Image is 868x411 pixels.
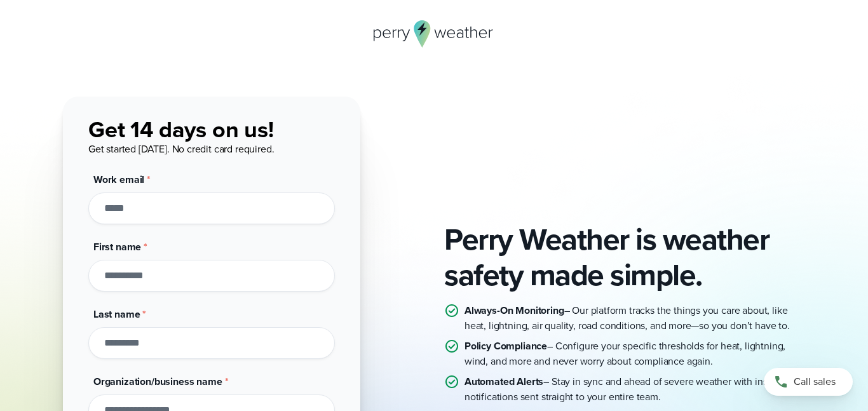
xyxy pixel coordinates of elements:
p: – Our platform tracks the things you care about, like heat, lightning, air quality, road conditio... [465,303,805,334]
p: – Stay in sync and ahead of severe weather with instant notifications sent straight to your entir... [465,374,805,405]
h2: Perry Weather is weather safety made simple. [444,222,805,293]
span: First name [93,239,141,254]
strong: Always-On Monitoring [465,303,564,318]
a: Call sales [764,368,853,396]
span: Get 14 days on us! [88,112,274,146]
strong: Automated Alerts [465,374,543,389]
span: Get started [DATE]. No credit card required. [88,142,274,156]
p: – Configure your specific thresholds for heat, lightning, wind, and more and never worry about co... [465,339,805,369]
span: Call sales [794,374,836,389]
strong: Policy Compliance [465,339,547,353]
span: Last name [93,307,140,321]
span: Work email [93,172,144,187]
span: Organization/business name [93,374,222,389]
